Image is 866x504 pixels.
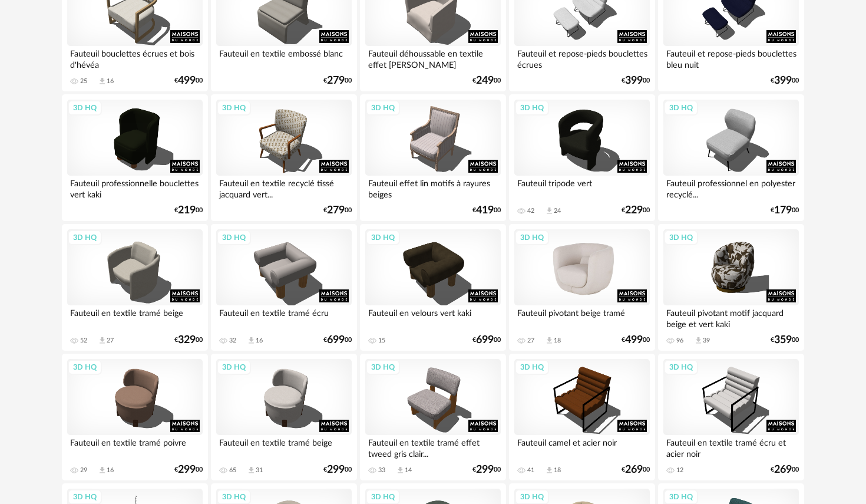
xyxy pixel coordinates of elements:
[378,466,385,475] div: 33
[178,336,196,344] span: 329
[472,336,501,344] div: € 00
[217,230,251,245] div: 3D HQ
[378,337,385,345] div: 15
[107,337,114,345] div: 27
[323,206,352,215] div: € 00
[509,224,655,351] a: 3D HQ Fauteuil pivotant beige tramé 27 Download icon 18 €49900
[625,77,643,85] span: 399
[360,94,506,222] a: 3D HQ Fauteuil effet lin motifs à rayures beiges €41900
[217,360,251,375] div: 3D HQ
[68,230,102,245] div: 3D HQ
[622,466,650,474] div: € 00
[323,466,352,474] div: € 00
[68,360,102,375] div: 3D HQ
[327,466,345,474] span: 299
[62,224,208,351] a: 3D HQ Fauteuil en textile tramé beige 52 Download icon 27 €32900
[98,77,107,85] span: Download icon
[80,466,87,475] div: 29
[554,466,561,475] div: 18
[658,224,804,351] a: 3D HQ Fauteuil pivotant motif jacquard beige et vert kaki 96 Download icon 39 €35900
[256,466,263,475] div: 31
[509,94,655,222] a: 3D HQ Fauteuil tripode vert 42 Download icon 24 €22900
[774,206,792,215] span: 179
[663,435,799,459] div: Fauteuil en textile tramé écru et acier noir
[622,336,650,344] div: € 00
[67,435,203,459] div: Fauteuil en textile tramé poivre
[211,354,357,481] a: 3D HQ Fauteuil en textile tramé beige 65 Download icon 31 €29900
[247,466,256,475] span: Download icon
[515,360,549,375] div: 3D HQ
[554,337,561,345] div: 18
[527,207,534,215] div: 42
[509,354,655,481] a: 3D HQ Fauteuil camel et acier noir 41 Download icon 18 €26900
[545,336,554,345] span: Download icon
[472,206,501,215] div: € 00
[67,46,203,70] div: Fauteuil bouclettes écrues et bois d'hévéa
[216,435,352,459] div: Fauteuil en textile tramé beige
[323,77,352,85] div: € 00
[68,100,102,116] div: 3D HQ
[771,206,799,215] div: € 00
[366,100,400,116] div: 3D HQ
[622,77,650,85] div: € 00
[658,94,804,222] a: 3D HQ Fauteuil professionnel en polyester recyclé... €17900
[703,337,710,345] div: 39
[217,100,251,116] div: 3D HQ
[256,337,263,345] div: 16
[664,230,698,245] div: 3D HQ
[174,77,203,85] div: € 00
[178,77,196,85] span: 499
[62,354,208,481] a: 3D HQ Fauteuil en textile tramé poivre 29 Download icon 16 €29900
[229,466,236,475] div: 65
[771,336,799,344] div: € 00
[360,224,506,351] a: 3D HQ Fauteuil en velours vert kaki 15 €69900
[625,336,643,344] span: 499
[625,466,643,474] span: 269
[476,77,494,85] span: 249
[774,466,792,474] span: 269
[360,354,506,481] a: 3D HQ Fauteuil en textile tramé effet tweed gris clair... 33 Download icon 14 €29900
[216,305,352,329] div: Fauteuil en textile tramé écru
[365,176,501,199] div: Fauteuil effet lin motifs à rayures beiges
[327,206,345,215] span: 279
[774,77,792,85] span: 399
[664,360,698,375] div: 3D HQ
[663,305,799,329] div: Fauteuil pivotant motif jacquard beige et vert kaki
[174,466,203,474] div: € 00
[476,466,494,474] span: 299
[80,77,87,85] div: 25
[247,336,256,345] span: Download icon
[514,435,650,459] div: Fauteuil camel et acier noir
[174,336,203,344] div: € 00
[323,336,352,344] div: € 00
[216,46,352,70] div: Fauteuil en textile embossé blanc
[771,466,799,474] div: € 00
[514,46,650,70] div: Fauteuil et repose-pieds bouclettes écrues
[327,336,345,344] span: 699
[216,176,352,199] div: Fauteuil en textile recyclé tissé jacquard vert...
[229,337,236,345] div: 32
[514,176,650,199] div: Fauteuil tripode vert
[545,206,554,215] span: Download icon
[527,337,534,345] div: 27
[67,305,203,329] div: Fauteuil en textile tramé beige
[625,206,643,215] span: 229
[514,305,650,329] div: Fauteuil pivotant beige tramé
[98,466,107,475] span: Download icon
[771,77,799,85] div: € 00
[663,46,799,70] div: Fauteuil et repose-pieds bouclettes bleu nuit
[365,46,501,70] div: Fauteuil déhoussable en textile effet [PERSON_NAME]
[774,336,792,344] span: 359
[545,466,554,475] span: Download icon
[98,336,107,345] span: Download icon
[396,466,405,475] span: Download icon
[174,206,203,215] div: € 00
[62,94,208,222] a: 3D HQ Fauteuil professionnelle bouclettes vert kaki €21900
[80,337,87,345] div: 52
[366,360,400,375] div: 3D HQ
[694,336,703,345] span: Download icon
[472,77,501,85] div: € 00
[366,230,400,245] div: 3D HQ
[676,337,683,345] div: 96
[365,435,501,459] div: Fauteuil en textile tramé effet tweed gris clair...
